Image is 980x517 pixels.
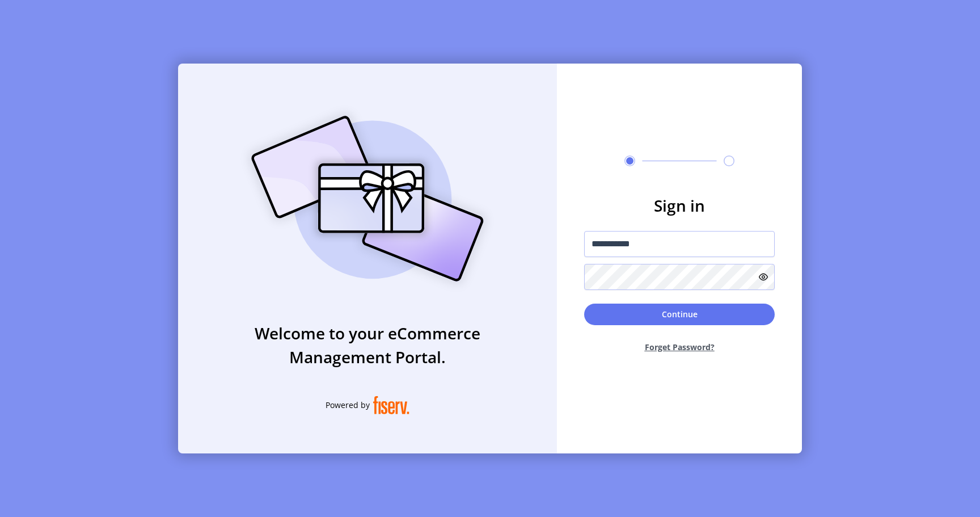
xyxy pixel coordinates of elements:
span: Powered by [326,399,370,411]
button: Continue [584,304,775,325]
h3: Sign in [584,194,775,217]
img: card_Illustration.svg [234,103,501,294]
h3: Welcome to your eCommerce Management Portal. [178,321,557,369]
button: Forget Password? [584,332,775,362]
